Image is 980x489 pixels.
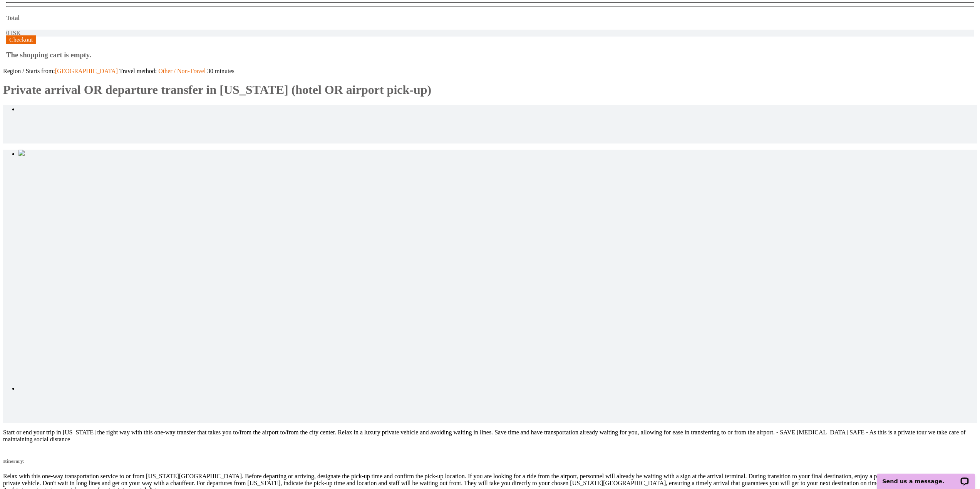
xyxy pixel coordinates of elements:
[55,68,118,74] a: [GEOGRAPHIC_DATA]
[207,68,235,74] span: 30 minutes
[6,30,974,37] div: 0 ISK
[3,458,977,464] h5: Itinerary:
[18,150,25,156] img: USA_main_slider.jpg
[119,68,208,74] span: Travel method:
[3,68,119,74] span: Region / Starts from:
[6,35,36,44] a: Checkout
[6,15,974,22] h4: Total
[3,83,977,97] h1: Private arrival OR departure transfer in [US_STATE] (hotel OR airport pick-up)
[6,51,974,59] h3: The shopping cart is empty.
[872,465,980,489] iframe: LiveChat chat widget
[157,68,206,74] a: Other / Non-Travel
